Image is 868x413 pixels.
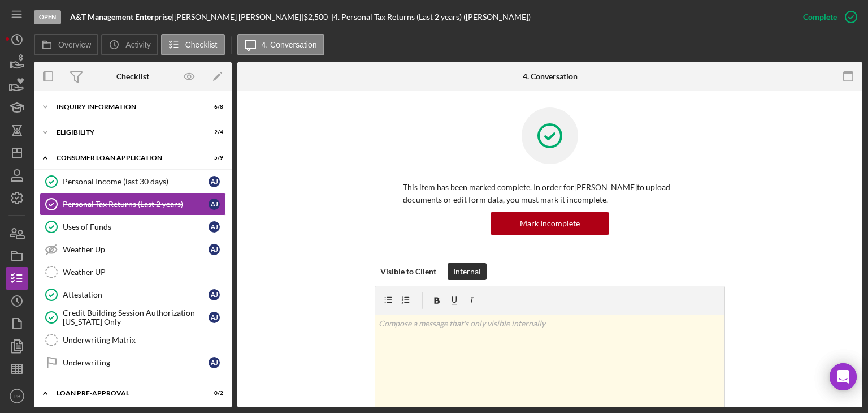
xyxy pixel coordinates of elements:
[14,393,21,399] text: PB
[520,212,580,235] div: Mark Incomplete
[375,263,442,280] button: Visible to Client
[63,177,209,186] div: Personal Income (last 30 days)
[209,312,220,323] div: A J
[57,104,195,110] div: Inquiry Information
[303,12,328,21] span: $2,500
[203,104,223,110] div: 6 / 8
[203,129,223,136] div: 2 / 4
[63,200,209,209] div: Personal Tax Returns (Last 2 years)
[174,12,303,21] div: [PERSON_NAME] [PERSON_NAME] |
[331,12,531,21] div: | 4. Personal Tax Returns (Last 2 years) ([PERSON_NAME])
[523,72,578,81] div: 4. Conversation
[209,199,220,210] div: A J
[209,221,220,233] div: A J
[203,390,223,397] div: 0 / 2
[203,154,223,161] div: 5 / 9
[63,335,225,345] div: Underwriting Matrix
[101,34,158,55] button: Activity
[116,72,149,81] div: Checklist
[63,222,209,231] div: Uses of Funds
[57,129,195,136] div: Eligibility
[6,385,28,407] button: PB
[70,12,174,21] div: |
[57,390,195,397] div: Loan Pre-Approval
[40,170,226,193] a: Personal Income (last 30 days)AJ
[185,40,218,49] label: Checklist
[209,357,220,368] div: A J
[491,212,609,235] button: Mark Incomplete
[40,351,226,374] a: UnderwritingAJ
[58,40,91,49] label: Overview
[161,34,225,55] button: Checklist
[40,216,226,238] a: Uses of FundsAJ
[57,154,195,161] div: Consumer Loan Application
[63,245,209,254] div: Weather Up
[803,6,837,28] div: Complete
[380,263,436,280] div: Visible to Client
[63,268,225,277] div: Weather UP
[453,263,481,280] div: Internal
[40,329,226,351] a: Underwriting Matrix
[40,193,226,216] a: Personal Tax Returns (Last 2 years)AJ
[209,289,220,300] div: A J
[70,12,172,21] b: A&T Management Enterprise
[403,181,697,206] p: This item has been marked complete. In order for [PERSON_NAME] to upload documents or edit form d...
[448,263,487,280] button: Internal
[40,261,226,283] a: Weather UP
[830,363,857,390] div: Open Intercom Messenger
[34,34,98,55] button: Overview
[209,176,220,187] div: A J
[792,6,862,28] button: Complete
[209,244,220,255] div: A J
[262,40,317,49] label: 4. Conversation
[34,10,61,24] div: Open
[63,290,209,299] div: Attestation
[40,283,226,306] a: AttestationAJ
[63,358,209,367] div: Underwriting
[40,306,226,329] a: Credit Building Session Authorization- [US_STATE] OnlyAJ
[40,238,226,261] a: Weather UpAJ
[237,34,324,55] button: 4. Conversation
[63,308,209,326] div: Credit Building Session Authorization- [US_STATE] Only
[125,40,150,49] label: Activity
